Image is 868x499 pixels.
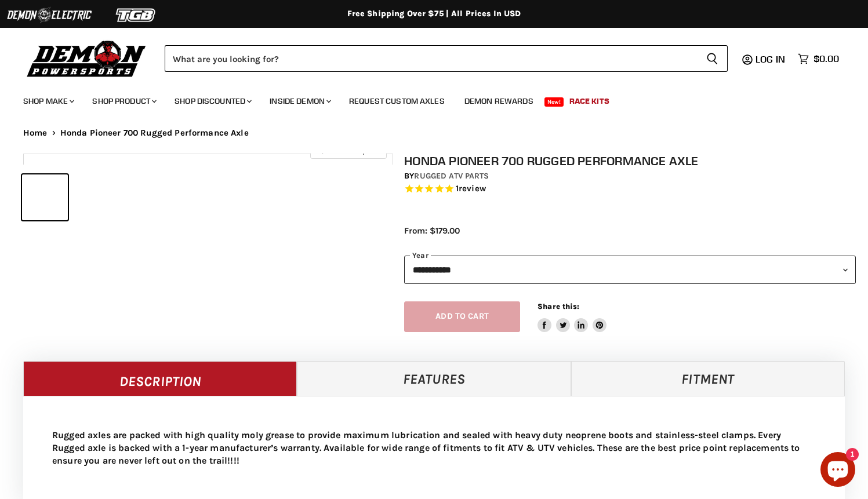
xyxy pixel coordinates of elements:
a: Description [23,361,297,396]
span: Click to expand [316,146,380,155]
a: Inside Demon [261,89,338,113]
a: Log in [750,54,792,64]
span: review [459,183,486,194]
aside: Share this: [537,301,606,332]
a: Race Kits [561,89,618,113]
span: Log in [756,53,785,65]
img: Demon Powersports [23,38,150,79]
span: $0.00 [813,53,839,64]
select: year [404,256,856,284]
a: Rugged ATV Parts [414,171,489,181]
button: IMAGE thumbnail [22,174,68,220]
h1: Honda Pioneer 700 Rugged Performance Axle [404,154,856,168]
span: New! [544,97,564,107]
a: Fitment [571,361,845,396]
a: Features [297,361,571,396]
a: Demon Rewards [456,89,542,113]
span: From: $179.00 [404,225,460,236]
a: Shop Discounted [166,89,259,113]
a: $0.00 [792,50,845,67]
div: by [404,170,856,183]
p: Rugged axles are packed with high quality moly grease to provide maximum lubrication and sealed w... [52,429,816,467]
input: Search [165,45,697,72]
button: Search [697,45,728,72]
span: Honda Pioneer 700 Rugged Performance Axle [60,128,249,138]
a: Shop Product [83,89,164,113]
img: Demon Electric Logo 2 [6,4,93,26]
a: Home [23,128,48,138]
inbox-online-store-chat: Shopify online store chat [817,452,859,490]
span: Share this: [537,302,579,311]
a: Request Custom Axles [340,89,453,113]
form: Product [165,45,728,72]
span: Rated 5.0 out of 5 stars 1 reviews [404,183,856,195]
img: TGB Logo 2 [93,4,180,26]
span: 1 reviews [456,183,486,194]
ul: Main menu [14,85,836,113]
a: Shop Make [14,89,81,113]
